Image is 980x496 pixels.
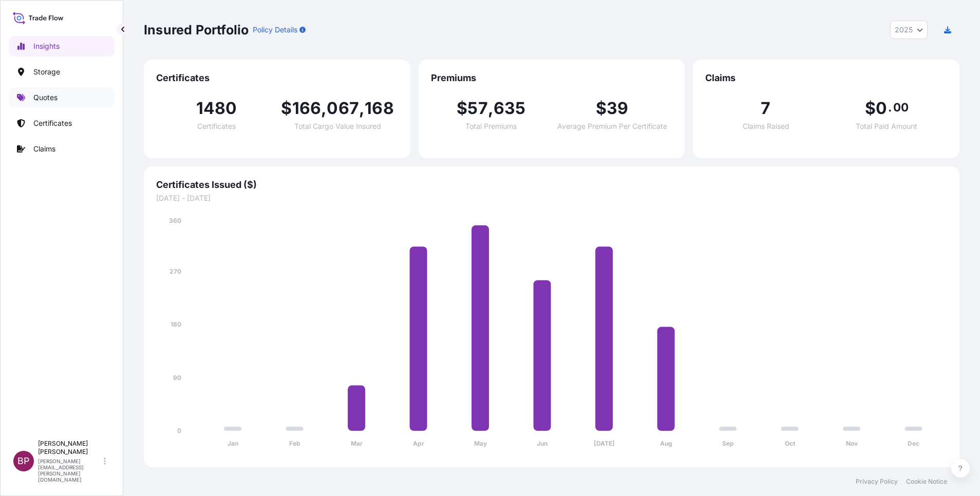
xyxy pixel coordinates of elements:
[856,123,917,130] span: Total Paid Amount
[351,440,363,447] tspan: Mar
[9,113,115,133] a: Certificates
[607,100,628,117] span: 39
[895,25,913,35] span: 2025
[38,440,102,456] p: [PERSON_NAME] [PERSON_NAME]
[743,123,789,130] span: Claims Raised
[890,21,928,39] button: Year Selector
[488,100,494,117] span: ,
[9,62,115,82] a: Storage
[761,100,770,117] span: 7
[33,144,55,154] p: Claims
[888,103,892,111] span: .
[228,440,238,447] tspan: Jan
[33,67,60,77] p: Storage
[156,179,947,191] span: Certificates Issued ($)
[327,100,359,117] span: 067
[169,268,181,275] tspan: 270
[557,123,667,130] span: Average Premium Per Certificate
[33,92,58,103] p: Quotes
[413,440,424,447] tspan: Apr
[33,41,60,51] p: Insights
[17,456,30,466] span: BP
[467,100,487,117] span: 57
[144,22,249,38] p: Insured Portfolio
[594,440,615,447] tspan: [DATE]
[9,139,115,159] a: Claims
[289,440,300,447] tspan: Feb
[253,25,297,35] p: Policy Details
[705,72,947,84] span: Claims
[474,440,487,447] tspan: May
[876,100,887,117] span: 0
[893,103,909,111] span: 00
[359,100,365,117] span: ,
[197,123,236,130] span: Certificates
[173,374,181,381] tspan: 90
[722,440,734,447] tspan: Sep
[846,440,858,447] tspan: Nov
[156,72,398,84] span: Certificates
[865,100,876,117] span: $
[465,123,517,130] span: Total Premiums
[9,36,115,56] a: Insights
[33,118,72,128] p: Certificates
[494,100,526,117] span: 635
[171,320,181,328] tspan: 180
[431,72,673,84] span: Premiums
[785,440,796,447] tspan: Oct
[177,427,181,434] tspan: 0
[281,100,292,117] span: $
[292,100,322,117] span: 166
[156,193,947,203] span: [DATE] - [DATE]
[196,100,237,117] span: 1480
[906,478,947,486] a: Cookie Notice
[660,440,672,447] tspan: Aug
[856,478,898,486] a: Privacy Policy
[169,217,181,224] tspan: 360
[294,123,381,130] span: Total Cargo Value Insured
[9,87,115,108] a: Quotes
[457,100,467,117] span: $
[908,440,919,447] tspan: Dec
[38,458,102,483] p: [PERSON_NAME][EMAIL_ADDRESS][PERSON_NAME][DOMAIN_NAME]
[596,100,607,117] span: $
[365,100,394,117] span: 168
[321,100,327,117] span: ,
[537,440,548,447] tspan: Jun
